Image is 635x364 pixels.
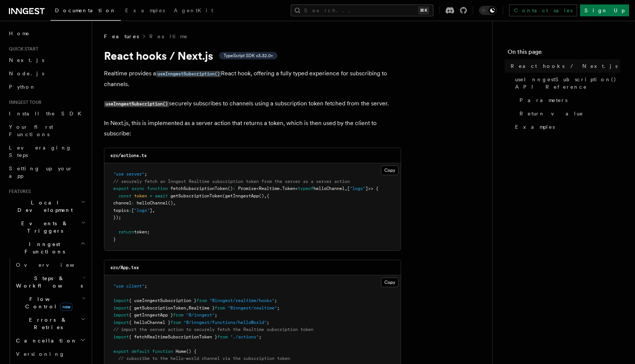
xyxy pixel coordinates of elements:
span: getSubscriptionToken [170,193,222,199]
span: return [118,229,134,235]
span: [ [131,208,134,213]
a: Node.js [6,67,87,80]
span: import [113,312,129,318]
span: // subscribe to the hello-world channel via the subscription token [118,356,290,361]
span: default [131,349,150,354]
button: Toggle dark mode [479,6,497,15]
a: useInngestSubscription() API Reference [512,73,620,94]
span: topics [113,208,129,213]
span: ; [274,298,277,303]
a: Parameters [517,94,620,107]
a: Python [6,80,87,94]
span: { useInngestSubscription } [129,298,196,303]
span: ]>> { [365,186,378,191]
a: Sign Up [580,4,629,16]
span: import [113,334,129,340]
span: Errors & Retries [13,316,81,331]
span: } [113,237,116,242]
a: Contact sales [509,4,577,16]
a: Next.js [6,53,87,67]
span: helloChannel [313,186,345,191]
a: Overview [13,258,87,272]
span: async [131,186,144,191]
span: : [233,186,235,191]
span: { getSubscriptionToken [129,305,186,311]
span: () { [186,349,196,354]
button: Copy [381,278,398,287]
a: Realtime [149,33,188,40]
span: ; [267,320,269,325]
button: Copy [381,165,398,175]
span: Token [282,186,295,191]
span: Local Development [6,199,81,214]
span: helloChannel [137,200,168,206]
span: : [131,200,134,206]
span: ; [259,334,261,340]
span: Versioning [16,351,65,357]
span: Inngest Functions [6,240,80,255]
code: src/actions.ts [110,153,147,158]
span: Setting up your app [9,165,73,179]
p: In Next.js, this is implemented as a server action that returns a token, which is then used by th... [104,118,401,139]
a: Your first Functions [6,120,87,141]
span: Documentation [55,7,116,13]
span: Steps & Workflows [13,275,83,289]
span: Inngest tour [6,99,42,105]
span: "logs" [134,208,150,213]
code: src/App.tsx [110,265,139,270]
span: Home [176,349,186,354]
a: Examples [512,120,620,134]
button: Errors & Retries [13,313,87,334]
button: Events & Triggers [6,217,87,237]
span: , [152,208,155,213]
span: , [186,305,189,311]
span: "@inngest/realtime" [228,305,277,311]
span: () [228,186,233,191]
span: Features [104,33,139,40]
span: from [173,312,183,318]
span: ; [215,312,217,318]
span: ; [144,171,147,177]
span: "@inngest/realtime/hooks" [209,298,274,303]
span: , [345,186,347,191]
span: Node.js [9,70,44,76]
span: Examples [515,123,555,131]
span: token [134,193,147,199]
kbd: ⌘K [419,7,429,14]
p: Realtime provides a React hook, offering a fully typed experience for subscribing to channels. [104,68,401,89]
span: [ [347,186,350,191]
span: < [295,186,298,191]
span: < [256,186,259,191]
span: await [155,193,168,199]
button: Flow Controlnew [13,292,87,313]
span: typeof [298,186,313,191]
span: from [215,305,225,311]
span: const [118,193,131,199]
span: // import the server action to securely fetch the Realtime subscription token [113,327,313,332]
a: useInngestSubscription() [156,70,221,77]
span: "./actions" [230,334,259,340]
span: Leveraging Steps [9,145,72,158]
span: { getInngestApp } [129,312,173,318]
span: Flow Control [13,295,82,310]
button: Local Development [6,196,87,217]
span: }); [113,215,121,220]
span: Events & Triggers [6,220,81,235]
span: . [280,186,282,191]
span: { [267,193,269,199]
span: AgentKit [174,7,213,13]
a: Setting up your app [6,162,87,183]
span: new [60,303,72,311]
a: React hooks / Next.js [508,59,620,73]
span: Parameters [520,96,567,104]
span: export [113,186,129,191]
a: Documentation [51,2,121,21]
code: useInngestSubscription() [156,71,221,77]
span: Overview [16,262,92,268]
span: from [170,320,181,325]
button: Search...⌘K [291,4,433,16]
span: from [196,298,207,303]
button: Cancellation [13,334,87,347]
span: useInngestSubscription() API Reference [515,76,620,91]
span: React hooks / Next.js [511,62,618,70]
